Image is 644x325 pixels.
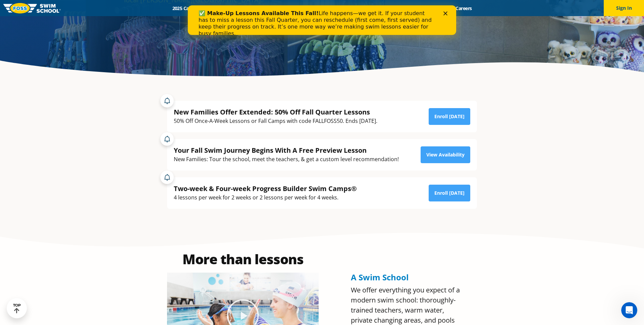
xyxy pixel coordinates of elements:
[429,5,450,11] a: Blog
[351,272,409,283] span: A Swim School
[11,5,247,32] div: Life happens—we get it. If your student has to miss a lesson this Fall Quarter, you can reschedul...
[429,108,470,125] a: Enroll [DATE]
[174,107,377,117] div: New Families Offer Extended: 50% Off Fall Quarter Lessons
[208,5,236,11] a: Schools
[174,184,357,193] div: Two-week & Four-week Progress Builder Swim Camps®
[174,117,377,126] div: 50% Off Once-A-Week Lessons or Fall Camps with code FALLFOSS50. Ends [DATE].
[11,5,131,11] b: ✅ Make-Up Lessons Available This Fall!
[621,302,637,318] iframe: Intercom live chat
[174,155,399,164] div: New Families: Tour the school, meet the teachers, & get a custom level recommendation!
[429,185,470,201] a: Enroll [DATE]
[13,303,21,314] div: TOP
[236,5,295,11] a: Swim Path® Program
[296,5,358,11] a: About [PERSON_NAME]
[421,146,470,163] a: View Availability
[166,5,208,11] a: 2025 Calendar
[188,5,456,35] iframe: Intercom live chat banner
[174,193,357,202] div: 4 lessons per week for 2 weeks or 2 lessons per week for 4 weeks.
[174,146,399,155] div: Your Fall Swim Journey Begins With A Free Preview Lesson
[358,5,429,11] a: Swim Like [PERSON_NAME]
[256,6,262,10] div: Close
[167,252,319,266] h2: More than lessons
[450,5,478,11] a: Careers
[3,3,61,13] img: FOSS Swim School Logo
